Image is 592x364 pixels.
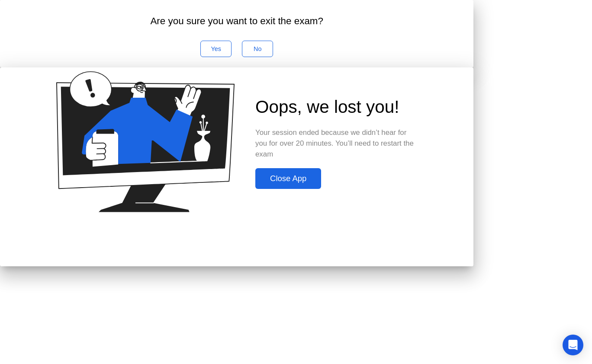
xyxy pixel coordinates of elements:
[255,94,417,120] div: Oops, we lost you!
[258,174,319,183] div: Close App
[563,335,583,355] div: Open Intercom Messenger
[242,41,273,57] button: No
[245,45,270,52] div: No
[255,168,321,189] button: Close App
[200,41,232,57] button: Yes
[255,127,417,160] div: Your session ended because we didn’t hear for you for over 20 minutes. You’ll need to restart the...
[203,45,228,52] div: Yes
[14,14,460,29] div: Are you sure you want to exit the exam?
